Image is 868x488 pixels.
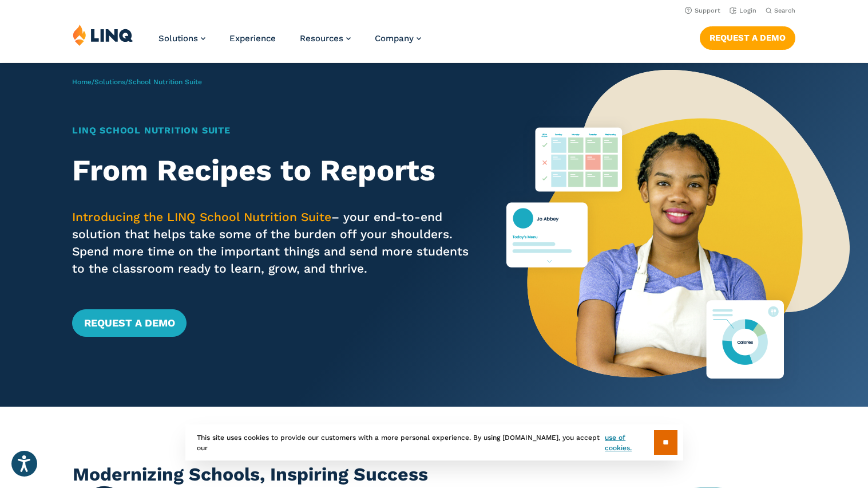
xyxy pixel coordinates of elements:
h1: LINQ School Nutrition Suite [72,124,471,137]
a: use of cookies. [605,432,653,453]
a: Home [72,78,92,86]
span: Search [774,7,795,14]
img: Nutrition Suite Launch [506,63,850,407]
nav: Button Navigation [700,24,795,49]
span: Resources [300,33,343,44]
a: Request a Demo [700,26,795,49]
div: This site uses cookies to provide our customers with a more personal experience. By using [DOMAIN... [185,424,683,461]
h2: From Recipes to Reports [72,154,471,188]
span: Company [375,33,414,44]
p: – your end-to-end solution that helps take some of the burden off your shoulders. Spend more time... [72,208,471,277]
button: Open Search Bar [766,6,795,15]
span: School Nutrition Suite [128,78,202,86]
a: Experience [229,33,276,44]
a: Solutions [158,33,205,44]
img: LINQ | K‑12 Software [73,24,133,46]
span: Solutions [158,33,198,44]
a: Company [375,33,421,44]
a: Support [685,7,720,14]
a: Login [730,7,756,14]
nav: Primary Navigation [158,24,421,62]
span: Introducing the LINQ School Nutrition Suite [72,210,331,224]
span: / / [72,78,202,86]
a: Resources [300,33,351,44]
a: Solutions [94,78,125,86]
a: Request a Demo [72,309,186,337]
